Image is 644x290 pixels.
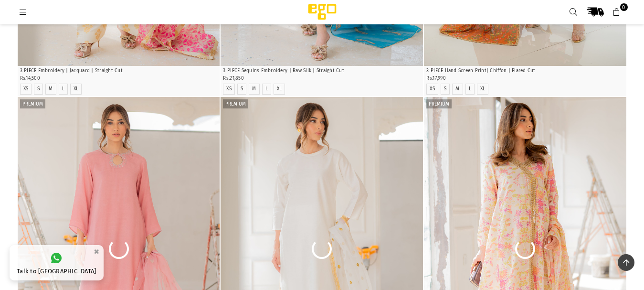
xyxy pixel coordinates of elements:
[49,86,53,92] label: M
[20,75,40,81] span: Rs.14,500
[74,86,79,92] label: XL
[226,86,232,92] label: XS
[241,86,243,92] label: S
[62,86,64,92] label: L
[469,86,471,92] label: L
[20,67,218,75] p: 3 PIECE Embroidery | Jacquard | Straight Cut
[10,245,104,280] a: Talk to [GEOGRAPHIC_DATA]
[444,86,446,92] label: S
[252,86,256,92] label: M
[565,3,582,21] a: Search
[277,86,282,92] label: XL
[426,75,445,81] span: Rs.17,990
[426,99,452,108] label: PREMIUM
[265,86,268,92] label: L
[23,86,29,92] label: XS
[91,244,102,259] button: ×
[37,86,40,92] label: S
[282,2,363,21] img: Ego
[223,67,421,75] p: 3 PIECE Sequins Embroidery | Raw Silk | Straight Cut
[426,67,624,75] p: 3 PIECE Hand Screen Print| Chiffon | Flared Cut
[223,99,248,108] label: PREMIUM
[430,86,435,92] label: XS
[620,3,628,11] span: 0
[455,86,459,92] label: M
[608,3,625,21] a: 0
[20,99,45,108] label: PREMIUM
[15,8,32,15] a: Menu
[223,75,243,81] span: Rs.21,850
[480,86,486,92] label: XL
